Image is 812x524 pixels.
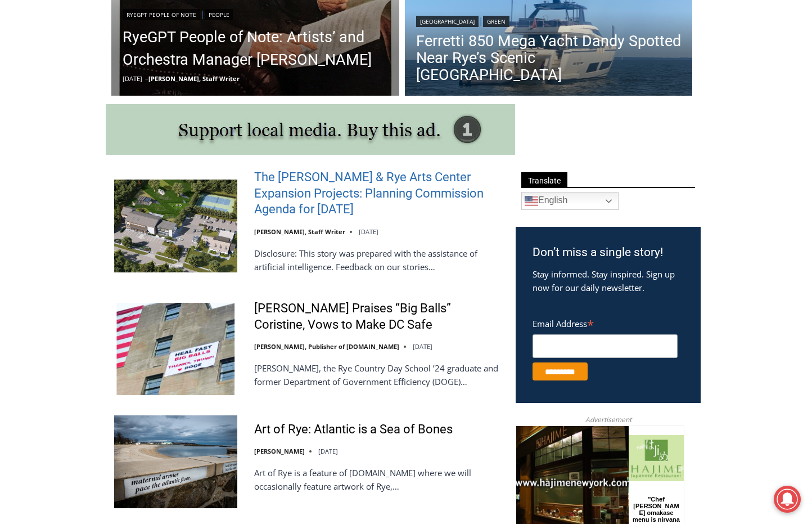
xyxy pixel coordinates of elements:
[525,194,538,208] img: en
[254,301,501,333] a: [PERSON_NAME] Praises “Big Balls” Coristine, Vows to Make DC Safe
[254,342,399,351] a: [PERSON_NAME], Publisher of [DOMAIN_NAME]
[205,9,233,20] a: People
[123,9,200,20] a: RyeGPT People of Note
[574,414,643,425] span: Advertisement
[533,312,678,333] label: Email Address
[413,342,432,351] time: [DATE]
[145,74,148,83] span: –
[483,16,509,27] a: Green
[106,104,515,155] img: support local media, buy this ad
[521,192,619,210] a: English
[416,16,479,27] a: [GEOGRAPHIC_DATA]
[334,3,406,51] a: Book [PERSON_NAME]'s Good Humor for Your Event
[254,227,345,236] a: [PERSON_NAME], Staff Writer
[294,112,521,137] span: Intern @ [DOMAIN_NAME]
[254,447,305,455] a: [PERSON_NAME]
[254,466,501,493] p: Art of Rye is a feature of [DOMAIN_NAME] where we will occasionally feature artwork of Rye,…
[254,361,501,388] p: [PERSON_NAME], the Rye Country Day School ’24 graduate and former Department of Government Effici...
[74,20,278,31] div: Serving [GEOGRAPHIC_DATA] Since [DATE]
[416,33,682,83] a: Ferretti 850 Mega Yacht Dandy Spotted Near Rye’s Scenic [GEOGRAPHIC_DATA]
[254,247,501,274] p: Disclosure: This story was prepared with the assistance of artificial intelligence. Feedback on o...
[318,447,338,455] time: [DATE]
[114,180,237,272] img: The Osborn & Rye Arts Center Expansion Projects: Planning Commission Agenda for Tuesday, August 1...
[254,169,501,218] a: The [PERSON_NAME] & Rye Arts Center Expansion Projects: Planning Commission Agenda for [DATE]
[123,26,388,71] a: RyeGPT People of Note: Artists’ and Orchestra Manager [PERSON_NAME]
[521,172,567,187] span: Translate
[533,244,684,262] h3: Don’t miss a single story!
[254,422,453,438] a: Art of Rye: Atlantic is a Sea of Bones
[1,113,113,140] a: Open Tues. - Sun. [PHONE_NUMBER]
[148,74,240,83] a: [PERSON_NAME], Staff Writer
[272,1,340,51] img: s_800_809a2aa2-bb6e-4add-8b5e-749ad0704c34.jpeg
[123,74,142,83] time: [DATE]
[116,70,165,135] div: "Chef [PERSON_NAME] omakase menu is nirvana for lovers of great Japanese food."
[270,109,545,140] a: Intern @ [DOMAIN_NAME]
[123,7,388,20] div: |
[114,303,237,395] img: Trump Praises “Big Balls” Coristine, Vows to Make DC Safe
[3,116,110,159] span: Open Tues. - Sun. [PHONE_NUMBER]
[342,12,391,43] h4: Book [PERSON_NAME]'s Good Humor for Your Event
[114,415,237,508] img: Art of Rye: Atlantic is a Sea of Bones
[533,267,684,294] p: Stay informed. Stay inspired. Sign up now for our daily newsletter.
[284,1,531,109] div: "At the 10am stand-up meeting, each intern gets a chance to take [PERSON_NAME] and the other inte...
[416,14,682,27] div: |
[359,227,378,236] time: [DATE]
